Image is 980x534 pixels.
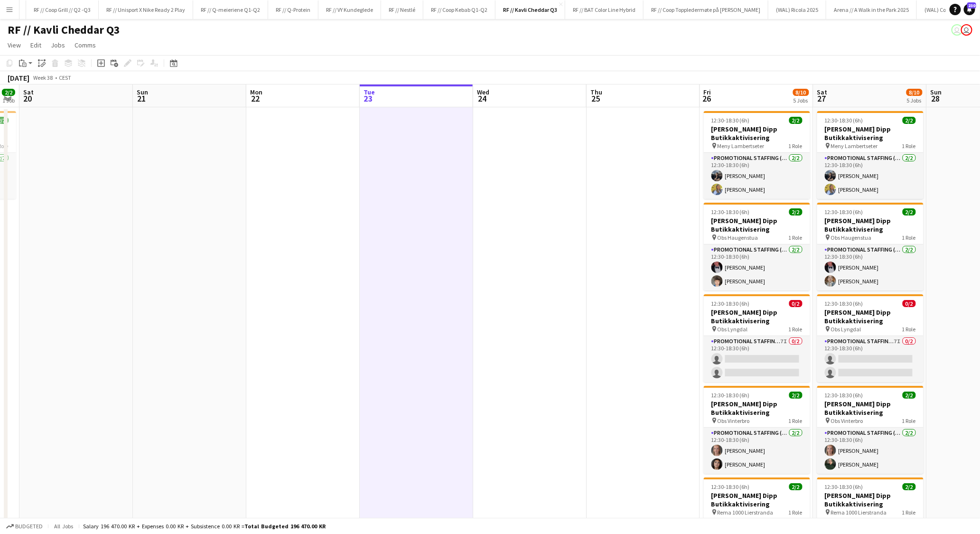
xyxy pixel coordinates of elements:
span: Thu [590,88,602,96]
app-job-card: 12:30-18:30 (6h)2/2[PERSON_NAME] Dipp Butikkaktivisering Meny Lambertseter1 RolePromotional Staff... [704,111,810,199]
span: 1 Role [789,417,803,424]
span: 1 Role [789,234,803,241]
app-job-card: 12:30-18:30 (6h)2/2[PERSON_NAME] Dipp Butikkaktivisering Meny Lambertseter1 RolePromotional Staff... [817,111,924,199]
span: 1 Role [902,417,916,424]
span: All jobs [52,523,75,530]
span: 230 [967,2,976,9]
div: Salary 196 470.00 KR + Expenses 0.00 KR + Subsistence 0.00 KR = [83,523,326,530]
a: Edit [27,39,45,51]
div: 5 Jobs [907,97,922,104]
button: RF // Coop Kebab Q1-Q2 [423,0,495,19]
span: 1 Role [789,142,803,150]
span: 20 [22,93,34,104]
div: [DATE] [8,73,29,83]
app-job-card: 12:30-18:30 (6h)2/2[PERSON_NAME] Dipp Butikkaktivisering Obs Haugenstua1 RolePromotional Staffing... [704,203,810,290]
span: 2/2 [903,208,916,215]
span: Meny Lambertseter [831,142,878,150]
span: Jobs [51,41,65,49]
span: Comms [75,41,96,49]
span: Wed [477,88,489,96]
span: Week 38 [31,74,55,81]
span: 12:30-18:30 (6h) [825,483,863,490]
button: Budgeted [5,521,44,532]
app-card-role: Promotional Staffing (Promotional Staff)2/212:30-18:30 (6h)[PERSON_NAME][PERSON_NAME] [817,153,924,199]
span: Obs Lyngdal [831,326,861,333]
app-user-avatar: Alexander Skeppland Hole [952,24,963,36]
app-card-role: Promotional Staffing (Promotional Staff)2/212:30-18:30 (6h)[PERSON_NAME][PERSON_NAME] [817,244,924,290]
span: Tue [364,88,375,96]
button: (WAL) Coop 2025 [917,0,972,19]
app-job-card: 12:30-18:30 (6h)2/2[PERSON_NAME] Dipp Butikkaktivisering Obs Haugenstua1 RolePromotional Staffing... [817,203,924,290]
button: RF // Nestlé [381,0,423,19]
button: Arena // A Walk in the Park 2025 [826,0,917,19]
span: 27 [816,93,828,104]
span: 12:30-18:30 (6h) [825,208,863,215]
h3: [PERSON_NAME] Dipp Butikkaktivisering [704,491,810,508]
button: RF // Q-Protein [268,0,318,19]
app-user-avatar: Alexander Skeppland Hole [961,24,972,36]
span: Sun [931,88,942,96]
span: 0/2 [903,300,916,307]
button: RF // Coop Toppledermøte på [PERSON_NAME] [644,0,768,19]
span: 2/2 [789,117,803,124]
span: 12:30-18:30 (6h) [825,117,863,124]
button: RF // VY Kundeglede [318,0,381,19]
h3: [PERSON_NAME] Dipp Butikkaktivisering [704,400,810,417]
a: View [4,39,25,51]
span: 2/2 [903,392,916,399]
span: Edit [30,41,41,49]
span: 28 [929,93,942,104]
span: 12:30-18:30 (6h) [711,392,750,399]
span: 21 [135,93,148,104]
span: 2/2 [789,392,803,399]
h3: [PERSON_NAME] Dipp Butikkaktivisering [704,216,810,234]
span: Obs Lyngdal [718,326,748,333]
div: 1 Job [2,97,15,104]
button: (WAL) Ricola 2025 [768,0,826,19]
div: CEST [59,74,71,81]
span: 12:30-18:30 (6h) [711,483,750,490]
button: RF // BAT Color Line Hybrid [565,0,644,19]
span: Total Budgeted 196 470.00 KR [244,523,326,530]
app-job-card: 12:30-18:30 (6h)2/2[PERSON_NAME] Dipp Butikkaktivisering Obs Vinterbro1 RolePromotional Staffing ... [817,386,924,474]
app-card-role: Promotional Staffing (Promotional Staff)2/212:30-18:30 (6h)[PERSON_NAME][PERSON_NAME] [704,153,810,199]
app-job-card: 12:30-18:30 (6h)0/2[PERSON_NAME] Dipp Butikkaktivisering Obs Lyngdal1 RolePromotional Staffing (P... [704,294,810,382]
span: 25 [589,93,602,104]
span: Budgeted [15,523,43,530]
span: 22 [249,93,262,104]
h3: [PERSON_NAME] Dipp Butikkaktivisering [704,308,810,325]
span: Mon [250,88,262,96]
span: 0/2 [789,300,803,307]
span: 24 [476,93,489,104]
app-card-role: Promotional Staffing (Promotional Staff)2/212:30-18:30 (6h)[PERSON_NAME][PERSON_NAME] [704,428,810,474]
span: View [8,41,21,49]
app-job-card: 12:30-18:30 (6h)0/2[PERSON_NAME] Dipp Butikkaktivisering Obs Lyngdal1 RolePromotional Staffing (P... [817,294,924,382]
span: 2/2 [789,208,803,215]
span: 8/10 [793,89,809,96]
span: 12:30-18:30 (6h) [711,208,750,215]
a: 230 [964,4,975,15]
h3: [PERSON_NAME] Dipp Butikkaktivisering [817,491,924,508]
span: Obs Vinterbro [831,417,863,424]
span: Meny Lambertseter [718,142,765,150]
span: 12:30-18:30 (6h) [825,392,863,399]
span: Rema 1000 Lierstranda [718,509,774,516]
h3: [PERSON_NAME] Dipp Butikkaktivisering [817,125,924,142]
span: 12:30-18:30 (6h) [825,300,863,307]
span: Rema 1000 Lierstranda [831,509,887,516]
app-card-role: Promotional Staffing (Promotional Staff)7I0/212:30-18:30 (6h) [704,336,810,382]
span: Fri [704,88,711,96]
button: RF // Unisport X Nike Ready 2 Play [99,0,193,19]
span: Obs Haugenstua [831,234,872,241]
button: RF // Kavli Cheddar Q3 [495,0,565,19]
span: 1 Role [789,326,803,333]
span: Sat [817,88,828,96]
app-card-role: Promotional Staffing (Promotional Staff)2/212:30-18:30 (6h)[PERSON_NAME][PERSON_NAME] [817,428,924,474]
h3: [PERSON_NAME] Dipp Butikkaktivisering [817,400,924,417]
h3: [PERSON_NAME] Dipp Butikkaktivisering [704,125,810,142]
span: Sun [137,88,148,96]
